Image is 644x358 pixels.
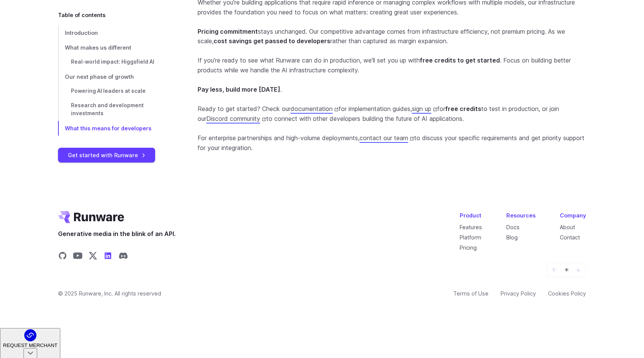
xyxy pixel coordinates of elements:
[412,105,437,113] a: sign up
[58,69,173,84] a: Our next phase of growth
[549,264,560,275] button: Default
[460,211,482,220] div: Product
[453,289,488,298] a: Terms of Use
[58,289,161,298] span: © 2025 Runware, Inc. All rights reserved
[65,73,134,80] span: Our next phase of growth
[58,98,173,121] a: Research and development investments
[560,224,575,230] a: About
[58,11,105,19] span: Table of contents
[58,251,67,263] a: Share on GitHub
[88,251,97,263] a: Share on X
[214,37,330,45] strong: cost savings get passed to developers
[58,40,173,55] a: What makes us different
[104,251,113,263] a: Share on LinkedIn
[460,244,477,251] a: Pricing
[198,27,586,46] p: stays unchanged. Our competitive advantage comes from infrastructure efficiency, not premium pric...
[548,289,586,298] a: Cookies Policy
[58,25,173,40] a: Introduction
[198,133,586,153] p: For enterprise partnerships and high-volume deployments, to discuss your specific requirements an...
[360,134,414,142] a: contact our team
[58,84,173,98] a: Powering AI leaders at scale
[561,264,572,275] button: Light
[119,251,128,263] a: Share on Discord
[460,234,481,241] a: Platform
[560,211,586,220] div: Company
[71,102,144,116] span: Research and development investments
[506,211,536,220] div: Resources
[71,88,146,94] span: Powering AI leaders at scale
[198,104,586,124] p: Ready to get started? Check our for implementation guides, for to test in production, or join our...
[58,121,173,136] a: What this means for developers
[506,224,520,230] a: Docs
[198,85,586,95] p: .
[573,264,584,275] button: Dark
[65,44,131,51] span: What makes us different
[58,148,155,163] a: Get started with Runware
[291,105,339,113] a: documentation
[65,125,151,131] span: What this means for developers
[198,28,258,35] strong: Pricing commitment
[445,105,481,113] strong: free credits
[65,30,98,36] span: Introduction
[58,55,173,69] a: Real-world impact: Higgsfield AI
[206,115,266,122] a: Discord community
[420,56,500,64] strong: free credits to get started
[58,229,176,239] span: Generative media in the blink of an API.
[58,211,124,223] a: Go to /
[198,56,586,75] p: If you're ready to see what Runware can do in production, we'll set you up with . Focus on buildi...
[560,234,580,241] a: Contact
[73,251,82,263] a: Share on YouTube
[198,86,280,93] strong: Pay less, build more [DATE]
[547,263,586,277] ul: Theme selector
[501,289,536,298] a: Privacy Policy
[460,224,482,230] a: Features
[506,234,518,241] a: Blog
[71,59,154,65] span: Real-world impact: Higgsfield AI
